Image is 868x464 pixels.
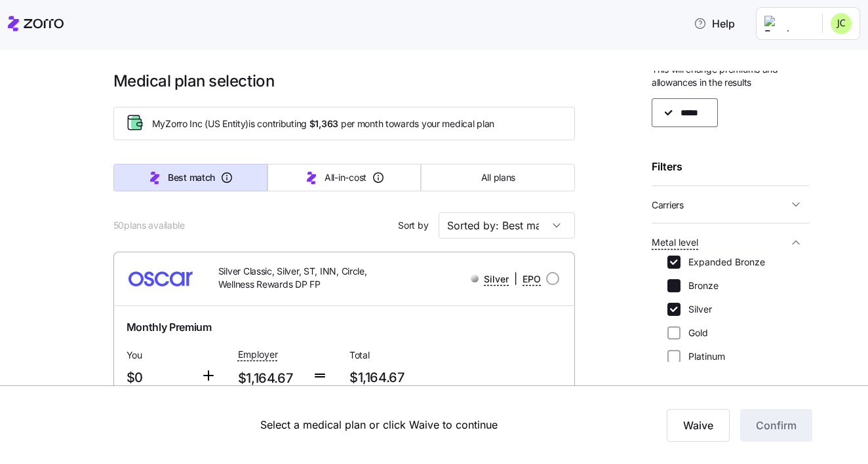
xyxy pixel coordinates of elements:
span: Silver [484,273,509,286]
span: $1,363 [309,117,338,130]
div: Filters [652,159,809,175]
span: 50 plans available [113,219,185,232]
span: Waive [683,417,713,433]
span: $1,164.67 [238,368,302,389]
span: EPO [523,273,541,286]
div: Select a medical plan or click Waive to continue [260,417,625,433]
label: Silver [681,303,712,316]
span: Total [349,349,450,362]
span: Confirm [756,417,797,433]
img: 88208aa1bb67df0da1fd80abb5299cb9 [831,13,852,34]
span: $0 [127,367,190,389]
div: | [471,271,541,287]
label: Bronze [681,279,719,292]
span: Silver Classic, Silver, ST, INN, Circle, Wellness Rewards DP FP [218,265,376,292]
button: Metal level [652,229,809,256]
img: Employer logo [764,16,812,31]
span: Monthly Premium [127,319,212,336]
span: All plans [481,171,515,184]
span: Metal level [652,236,698,249]
span: $1,164.67 [349,367,450,389]
span: This will change premiums and allowances in the results [652,63,809,90]
input: Order by dropdown [439,212,575,239]
span: All-in-cost [325,171,366,184]
h1: Medical plan selection [113,71,576,91]
label: Platinum [681,350,725,363]
img: Oscar [124,263,197,294]
div: Metal level [652,256,809,374]
button: Help [683,10,745,37]
span: Best match [168,171,215,184]
span: Employer [238,348,278,361]
label: Expanded Bronze [681,256,765,269]
button: Carriers [652,191,809,218]
button: Waive [667,409,730,442]
span: You [127,349,190,362]
span: Carriers [652,199,684,212]
span: MyZorro Inc (US Entity) is contributing per month towards your medical plan [152,117,494,130]
button: Confirm [740,409,812,442]
label: Gold [681,326,708,339]
span: Sort by [398,219,428,232]
span: Help [694,16,735,31]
